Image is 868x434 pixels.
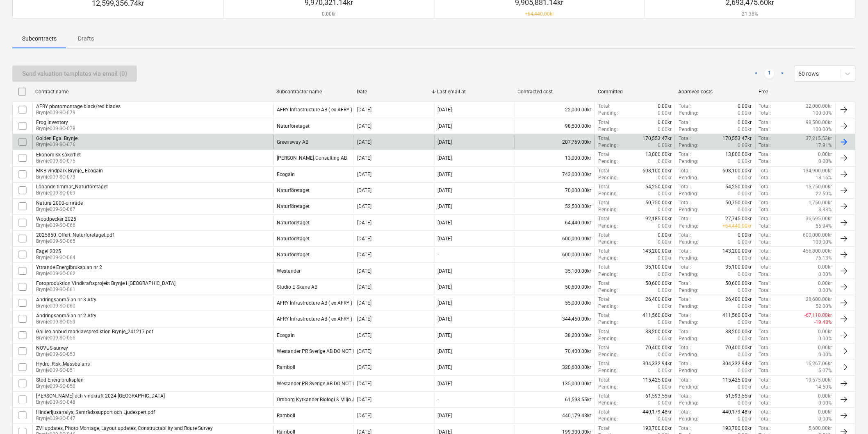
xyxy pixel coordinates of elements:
[598,174,618,181] p: Pending :
[36,297,96,303] div: Ändringsanmälan nr 3 Afry
[598,232,611,239] p: Total :
[598,264,611,271] p: Total :
[598,312,611,319] p: Total :
[302,11,356,18] p: 0.00kr
[36,232,114,238] div: 2025850_Offert_Naturforetaget.pdf
[277,236,310,242] div: Naturföretaget
[658,223,672,230] p: 0.00kr
[759,167,771,174] p: Total :
[514,393,595,407] div: 61,593.55kr
[438,107,452,113] div: [DATE]
[759,126,771,133] p: Total :
[658,142,672,149] p: 0.00kr
[679,103,691,110] p: Total :
[759,119,771,126] p: Total :
[759,264,771,271] p: Total :
[813,110,832,117] p: 100.00%
[277,203,310,209] div: Naturföretaget
[726,183,752,190] p: 54,250.00kr
[806,296,832,303] p: 28,600.00kr
[36,206,83,213] p: Brynje009-SO-067
[514,328,595,342] div: 38,200.00kr
[358,172,372,177] div: [DATE]
[819,158,832,165] p: 0.00%
[726,264,752,271] p: 35,100.00kr
[738,239,752,246] p: 0.00kr
[726,199,752,206] p: 50,750.00kr
[598,280,611,287] p: Total :
[514,151,595,165] div: 13,000.00kr
[658,190,672,197] p: 0.00kr
[645,215,672,222] p: 92,185.00kr
[806,183,832,190] p: 15,750.00kr
[759,158,771,165] p: Total :
[803,232,832,239] p: 600,000.00kr
[658,319,672,326] p: 0.00kr
[598,287,618,294] p: Pending :
[778,69,788,79] a: Next page
[679,142,698,149] p: Pending :
[357,89,431,95] div: Date
[36,125,75,132] p: Brynje009-SO-078
[514,135,595,149] div: 207,769.00kr
[36,329,153,335] div: Galileo anbud marklavsprediktion Brynje_241217.pdf
[598,190,618,197] p: Pending :
[36,136,77,141] div: Golden Egal Brynje
[358,252,372,258] div: [DATE]
[679,126,698,133] p: Pending :
[759,255,771,262] p: Total :
[358,188,372,193] div: [DATE]
[277,332,295,338] div: Ecogain
[642,135,672,142] p: 170,553.47kr
[277,268,301,274] div: Westander
[658,158,672,165] p: 0.00kr
[658,335,672,342] p: 0.00kr
[36,174,103,181] p: Brynje009-SO-073
[723,167,752,174] p: 608,100.00kr
[598,89,672,95] div: Committed
[679,255,698,262] p: Pending :
[438,139,452,145] div: [DATE]
[645,199,672,206] p: 50,750.00kr
[514,103,595,117] div: 22,000.00kr
[645,280,672,287] p: 50,600.00kr
[598,167,611,174] p: Total :
[277,172,295,177] div: Ecogain
[358,268,372,274] div: [DATE]
[36,168,103,174] div: MKB vindpark Brynje_ Ecogain
[818,264,832,271] p: 0.00kr
[759,239,771,246] p: Total :
[679,287,698,294] p: Pending :
[679,248,691,255] p: Total :
[658,239,672,246] p: 0.00kr
[738,232,752,239] p: 0.00kr
[658,271,672,278] p: 0.00kr
[738,174,752,181] p: 0.00kr
[759,103,771,110] p: Total :
[36,335,153,341] p: Brynje009-SO-056
[679,151,691,158] p: Total :
[36,184,108,190] div: Löpande timmar_Naturföretaget
[358,284,372,290] div: [DATE]
[438,188,452,193] div: [DATE]
[679,232,691,239] p: Total :
[598,248,611,255] p: Total :
[36,152,81,158] div: Ekonomisk säkerhet
[277,300,353,306] div: AFRY Infrastructure AB ( ex AFRY )
[36,303,96,310] p: Brynje009-SO-060
[598,151,611,158] p: Total :
[819,287,832,294] p: 0.00%
[598,199,611,206] p: Total :
[738,119,752,126] p: 0.00kr
[658,126,672,133] p: 0.00kr
[36,238,114,245] p: Brynje009-SO-065
[598,319,618,326] p: Pending :
[598,103,611,110] p: Total :
[598,344,611,351] p: Total :
[598,215,611,222] p: Total :
[759,287,771,294] p: Total :
[514,296,595,310] div: 55,000.00kr
[679,312,691,319] p: Total :
[645,183,672,190] p: 54,250.00kr
[518,89,592,95] div: Contracted cost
